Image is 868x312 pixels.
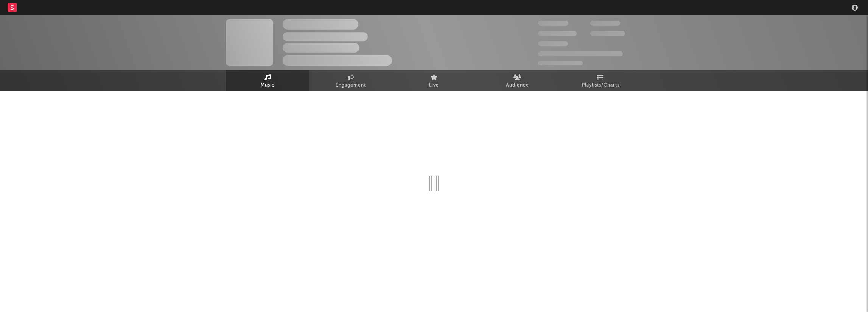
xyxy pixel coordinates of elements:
[590,21,620,26] span: 100,000
[538,21,568,26] span: 300,000
[538,51,623,56] span: 50,000,000 Monthly Listeners
[429,81,439,90] span: Live
[590,31,625,36] span: 1,000,000
[538,61,583,65] span: Jump Score: 85.0
[538,41,568,46] span: 100,000
[506,81,529,90] span: Audience
[582,81,619,90] span: Playlists/Charts
[538,31,577,36] span: 50,000,000
[226,70,309,91] a: Music
[476,70,559,91] a: Audience
[309,70,392,91] a: Engagement
[336,81,366,90] span: Engagement
[559,70,642,91] a: Playlists/Charts
[392,70,476,91] a: Live
[261,81,275,90] span: Music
